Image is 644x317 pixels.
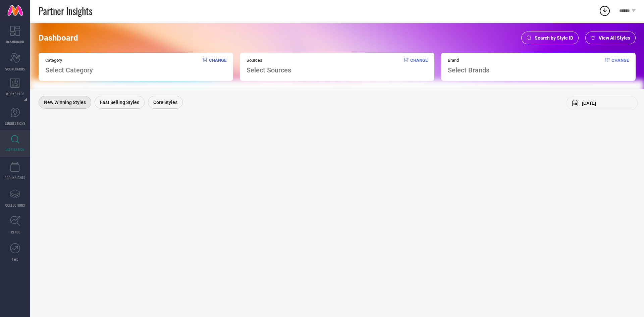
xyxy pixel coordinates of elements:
[39,4,92,18] span: Partner Insights
[5,66,25,71] span: SCORECARDS
[5,203,25,208] span: COLLECTIONS
[599,35,630,41] span: View All Styles
[6,91,24,96] span: WORKSPACE
[448,58,489,63] span: Brand
[5,121,25,126] span: SUGGESTIONS
[582,101,632,106] input: Select month
[247,58,291,63] span: Sources
[410,58,428,74] span: Change
[5,175,25,180] span: CDC INSIGHTS
[247,66,291,74] span: Select Sources
[209,58,226,74] span: Change
[45,66,93,74] span: Select Category
[6,39,24,44] span: DASHBOARD
[45,58,93,63] span: Category
[611,58,629,74] span: Change
[6,147,24,152] span: INSPIRATION
[39,33,78,43] span: Dashboard
[9,229,21,234] span: TRENDS
[12,257,18,262] span: FWD
[100,100,139,105] span: Fast Selling Styles
[599,5,611,17] div: Open download list
[535,35,573,41] span: Search by Style ID
[153,100,177,105] span: Core Styles
[448,66,489,74] span: Select Brands
[44,100,86,105] span: New Winning Styles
